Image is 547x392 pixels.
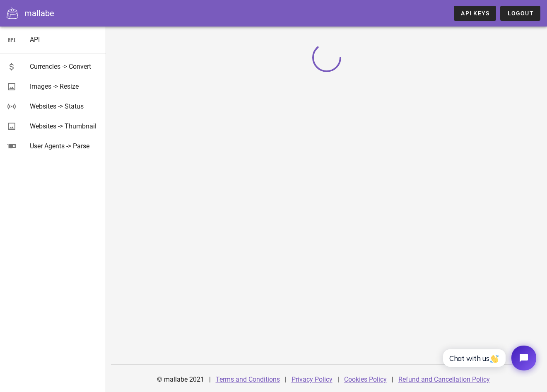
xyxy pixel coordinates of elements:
[344,375,387,383] a: Cookies Policy
[507,10,534,17] span: Logout
[24,7,54,19] div: mallabe
[30,142,99,150] div: User Agents -> Parse
[209,370,211,390] div: |
[454,6,496,21] a: API Keys
[30,63,99,70] div: Currencies -> Convert
[30,102,99,110] div: Websites -> Status
[30,122,99,130] div: Websites -> Thumbnail
[460,10,489,17] span: API Keys
[292,375,333,383] a: Privacy Policy
[500,6,540,21] button: Logout
[216,375,280,383] a: Terms and Conditions
[285,370,287,390] div: |
[434,339,543,377] iframe: Tidio Chat
[152,370,209,390] div: © mallabe 2021
[30,36,99,44] div: API
[30,82,99,90] div: Images -> Resize
[337,370,339,390] div: |
[392,370,393,390] div: |
[398,375,490,383] a: Refund and Cancellation Policy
